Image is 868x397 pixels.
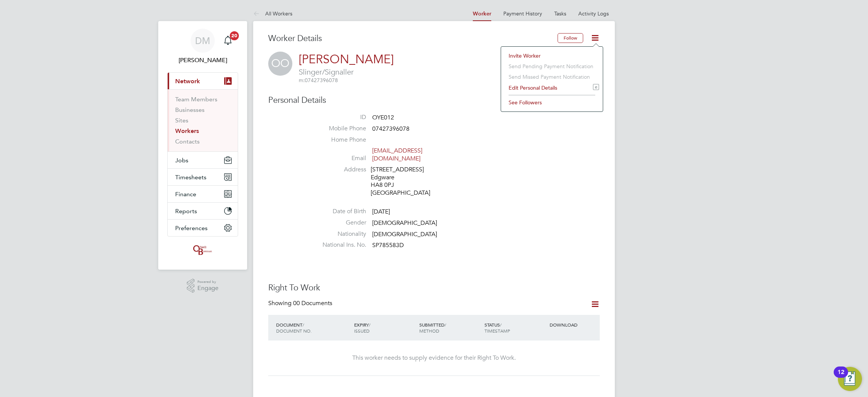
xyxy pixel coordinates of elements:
a: DM[PERSON_NAME] [167,29,238,65]
a: Go to home page [167,244,238,256]
a: [PERSON_NAME] [299,52,394,67]
button: Preferences [168,220,238,236]
span: Jobs [175,157,188,164]
span: Finance [175,191,196,198]
span: Danielle Murphy [167,56,238,65]
span: Powered by [197,279,219,285]
div: DOCUMENT [274,318,352,337]
div: DOWNLOAD [548,318,600,331]
div: Showing [268,299,334,307]
a: Contacts [175,138,200,145]
div: SUBMITTED [417,318,483,337]
h3: Personal Details [268,95,600,106]
span: DOCUMENT NO. [276,328,312,334]
a: All Workers [253,10,292,17]
span: Engage [197,285,219,292]
li: See Followers [505,97,599,108]
button: Open Resource Center, 12 new notifications [838,367,862,391]
button: Timesheets [168,169,238,185]
span: TIMESTAMP [484,328,510,334]
div: [STREET_ADDRESS] Edgware HA8 0PJ [GEOGRAPHIC_DATA] [371,166,442,197]
nav: Main navigation [158,21,247,270]
a: Payment History [503,10,542,17]
span: DM [195,36,210,46]
button: Reports [168,203,238,219]
label: Mobile Phone [313,125,366,133]
button: Follow [558,33,583,43]
span: 00 Documents [293,299,332,307]
div: 12 [837,372,844,382]
span: / [500,322,501,328]
a: Worker [473,11,491,17]
label: Email [313,154,366,162]
div: Network [168,89,238,151]
div: EXPIRY [352,318,417,337]
div: STATUS [483,318,548,337]
span: ISSUED [354,328,370,334]
i: e [593,84,599,90]
span: 07427396078 [299,77,338,84]
label: Address [313,166,366,174]
img: oneillandbrennan-logo-retina.png [192,244,214,256]
span: / [369,322,370,328]
h3: Right To Work [268,282,600,293]
label: National Ins. No. [313,241,366,249]
span: Preferences [175,224,208,232]
span: 20 [230,31,239,40]
label: Nationality [313,230,366,238]
button: Network [168,73,238,89]
a: Businesses [175,106,205,113]
span: [DEMOGRAPHIC_DATA] [372,219,437,227]
span: SP785583D [372,242,404,249]
span: OO [268,52,292,76]
a: Workers [175,127,199,134]
span: / [303,322,304,328]
span: Slinger/Signaller [299,67,394,77]
li: Edit Personal Details [505,82,599,93]
a: Sites [175,117,188,124]
div: This worker needs to supply evidence for their Right To Work. [276,354,592,362]
a: 20 [220,29,235,53]
li: Invite Worker [505,50,599,61]
span: [DEMOGRAPHIC_DATA] [372,231,437,238]
span: / [445,322,446,328]
li: Send Pending Payment Notification [505,61,599,72]
a: Tasks [554,10,566,17]
h3: Worker Details [268,33,558,44]
span: METHOD [419,328,439,334]
a: [EMAIL_ADDRESS][DOMAIN_NAME] [372,147,422,162]
span: Reports [175,208,197,215]
button: Finance [168,186,238,202]
span: 07427396078 [372,125,410,133]
span: OYE012 [372,114,394,121]
li: Send Missed Payment Notification [505,72,599,82]
span: [DATE] [372,208,390,215]
a: Powered byEngage [187,279,219,293]
button: Jobs [168,152,238,168]
a: Team Members [175,96,217,103]
a: Activity Logs [578,10,609,17]
label: Date of Birth [313,208,366,215]
label: Gender [313,219,366,227]
span: Network [175,78,200,85]
span: m: [299,77,305,84]
label: Home Phone [313,136,366,144]
label: ID [313,113,366,121]
span: Timesheets [175,174,206,181]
